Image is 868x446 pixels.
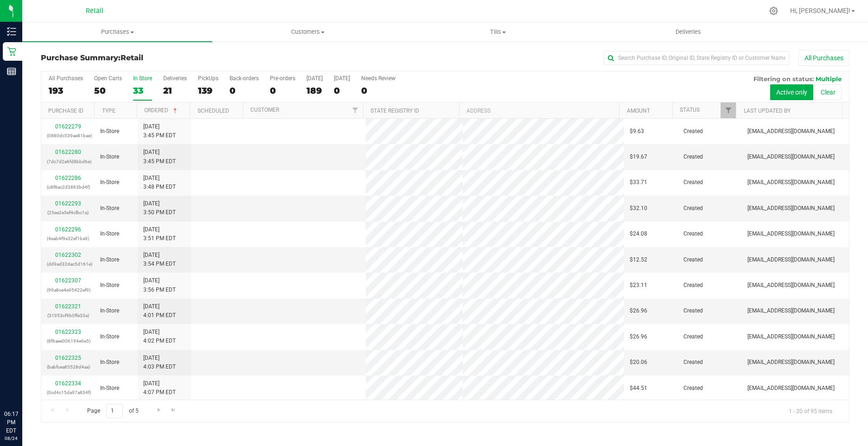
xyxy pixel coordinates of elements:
inline-svg: Retail [7,47,16,56]
a: 01622296 [55,226,81,233]
a: Deliveries [593,22,783,42]
span: [EMAIL_ADDRESS][DOMAIN_NAME] [747,153,835,161]
button: Active only [770,84,813,100]
th: Address [459,102,619,119]
span: In-Store [100,127,119,136]
span: Created [683,332,703,341]
div: 139 [198,85,218,96]
span: [EMAIL_ADDRESS][DOMAIN_NAME] [747,332,835,341]
div: 0 [270,85,295,96]
span: Created [683,255,703,264]
span: Created [683,178,703,187]
span: In-Store [100,178,119,187]
div: Needs Review [361,75,396,82]
div: 193 [49,85,83,96]
span: $23.11 [630,281,647,290]
a: Last Updated By [744,108,791,114]
span: [DATE] 3:45 PM EDT [143,148,176,166]
a: Purchase ID [48,108,83,114]
span: [DATE] 4:02 PM EDT [143,328,176,345]
span: [EMAIL_ADDRESS][DOMAIN_NAME] [747,127,835,136]
span: $32.10 [630,204,647,213]
div: Back-orders [230,75,259,82]
span: $19.67 [630,153,647,161]
a: 01622280 [55,149,81,155]
span: [DATE] 4:07 PM EDT [143,379,176,397]
p: (7dc7d2e6fd8bbd6e) [47,157,89,166]
p: 08/24 [4,435,18,442]
span: Multiple [816,75,842,83]
span: Created [683,204,703,213]
span: [EMAIL_ADDRESS][DOMAIN_NAME] [747,281,835,290]
span: In-Store [100,384,119,393]
div: Deliveries [163,75,187,82]
div: 21 [163,85,187,96]
inline-svg: Reports [7,67,16,76]
span: In-Store [100,153,119,161]
a: Go to the last page [167,404,180,416]
span: [DATE] 3:51 PM EDT [143,225,176,243]
div: PickUps [198,75,218,82]
div: 0 [334,85,350,96]
span: $24.08 [630,229,647,238]
span: Customers [213,28,402,36]
a: 01622334 [55,380,81,387]
span: [EMAIL_ADDRESS][DOMAIN_NAME] [747,229,835,238]
a: Customers [212,22,402,42]
div: 33 [133,85,152,96]
p: (0cd4c15da97a834f) [47,388,89,397]
p: (0880dc539ae81bae) [47,131,89,140]
span: In-Store [100,255,119,264]
div: 0 [230,85,259,96]
span: [DATE] 3:48 PM EDT [143,174,176,191]
span: [EMAIL_ADDRESS][DOMAIN_NAME] [747,255,835,264]
a: Type [102,108,115,114]
div: In Store [133,75,152,82]
span: In-Store [100,306,119,315]
span: [EMAIL_ADDRESS][DOMAIN_NAME] [747,358,835,367]
span: Created [683,281,703,290]
span: In-Store [100,358,119,367]
span: $44.51 [630,384,647,393]
a: Status [680,107,700,113]
span: Created [683,306,703,315]
span: In-Store [100,204,119,213]
a: 01622325 [55,355,81,361]
span: [EMAIL_ADDRESS][DOMAIN_NAME] [747,306,835,315]
a: 01622307 [55,277,81,284]
a: Filter [721,102,736,118]
p: (99a8ce4e95422ef9) [47,286,89,294]
div: 0 [361,85,396,96]
p: 06:17 PM EDT [4,410,18,435]
span: Retail [86,7,103,15]
div: All Purchases [49,75,83,82]
span: Purchases [22,28,212,36]
button: All Purchases [798,50,849,66]
span: [DATE] 4:03 PM EDT [143,354,176,371]
span: $12.52 [630,255,647,264]
span: [DATE] 3:54 PM EDT [143,251,176,268]
span: [DATE] 3:56 PM EDT [143,276,176,294]
div: 50 [94,85,122,96]
div: [DATE] [334,75,350,82]
div: Manage settings [768,6,779,15]
span: [DATE] 4:01 PM EDT [143,302,176,320]
a: Customer [250,107,279,113]
inline-svg: Inventory [7,27,16,36]
p: (4eab4f9e32ef1ba9) [47,234,89,243]
div: Pre-orders [270,75,295,82]
a: 01622293 [55,200,81,207]
input: 1 [106,404,123,418]
a: Go to the next page [152,404,166,416]
span: Created [683,153,703,161]
p: (dd9ad32dac5d161e) [47,260,89,268]
a: Tills [403,22,593,42]
span: $33.71 [630,178,647,187]
a: 01622323 [55,329,81,335]
p: (25ee2e5ef4cfbc1a) [47,208,89,217]
span: Filtering on status: [753,75,814,83]
span: Page of 5 [79,404,146,418]
span: $20.06 [630,358,647,367]
a: 01622279 [55,123,81,130]
a: Amount [627,108,650,114]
